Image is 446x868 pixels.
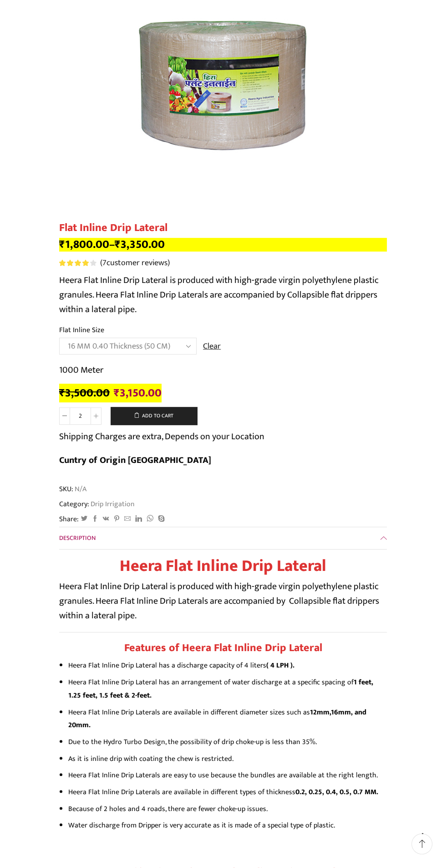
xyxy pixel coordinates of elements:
input: Product quantity [70,407,91,425]
p: Heera Flat Inline Drip Lateral is produced with high-grade virgin polyethylene plastic granules. ... [59,273,387,317]
bdi: 1,800.00 [59,235,109,254]
div: Rated 4.00 out of 5 [59,260,96,266]
span: Rated out of 5 based on customer ratings [59,260,89,266]
li: Heera Flat Inline Drip Lateral has a discharge capacity of 4 liters [68,659,387,672]
span: 7 [59,260,98,266]
p: Shipping Charges are extra, Depends on your Location [59,429,264,444]
li: Heera Flat Inline Drip Laterals are available in different diameter sizes such as [68,706,387,732]
li: As it is inline drip with coating the chew is restricted. [68,752,387,765]
bdi: 3,500.00 [59,384,110,402]
span: ₹ [115,235,121,254]
li: Heera Flat Inline Drip Laterals are available in different types of thickness [68,786,387,799]
a: Description [59,527,387,549]
span: N/A [73,484,86,494]
p: – [59,238,387,252]
p: Heera Flat Inline Drip Lateral is produced with high-grade virgin polyethylene plastic granules. ... [59,579,387,623]
li: Due to the Hydro Turbo Design, the possibility of drip choke-up is less than 35%. [68,735,387,749]
h1: Flat Inline Drip Lateral [59,221,387,235]
span: SKU: [59,484,387,494]
span: 7 [102,256,106,270]
li: Heera Flat Inline Drip Laterals are easy to use because the bundles are available at the right le... [68,769,387,782]
a: Drip Irrigation [89,498,135,510]
strong: 1 feet, 1.25 feet, 1.5 feet & 2-feet. [68,676,373,701]
span: ₹ [59,235,65,254]
p: 1000 Meter [59,363,387,377]
strong: Heera Flat Inline Drip Lateral [120,552,326,580]
span: ₹ [59,384,65,402]
a: (7customer reviews) [100,257,170,269]
span: Share: [59,514,79,524]
span: Category: [59,499,135,509]
span: ₹ [114,384,120,402]
a: Clear options [203,341,221,353]
bdi: 3,150.00 [114,384,162,402]
button: Add to cart [111,407,197,425]
b: Cuntry of Origin [GEOGRAPHIC_DATA] [59,452,211,468]
strong: Features of Heera Flat Inline Drip Lateral [124,639,322,657]
strong: 0.2, 0.25, 0.4, 0.5, 0.7 MM. [295,786,378,798]
span: Description [59,533,96,543]
bdi: 3,350.00 [115,235,165,254]
label: Flat Inline Size [59,325,104,335]
li: Water discharge from Dripper is very accurate as it is made of a special type of plastic. [68,819,387,832]
strong: ( 4 LPH ). [266,659,294,671]
li: Because of 2 holes and 4 roads, there are fewer choke-up issues. [68,802,387,816]
li: Heera Flat Inline Drip Lateral has an arrangement of water discharge at a specific spacing of [68,676,387,702]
